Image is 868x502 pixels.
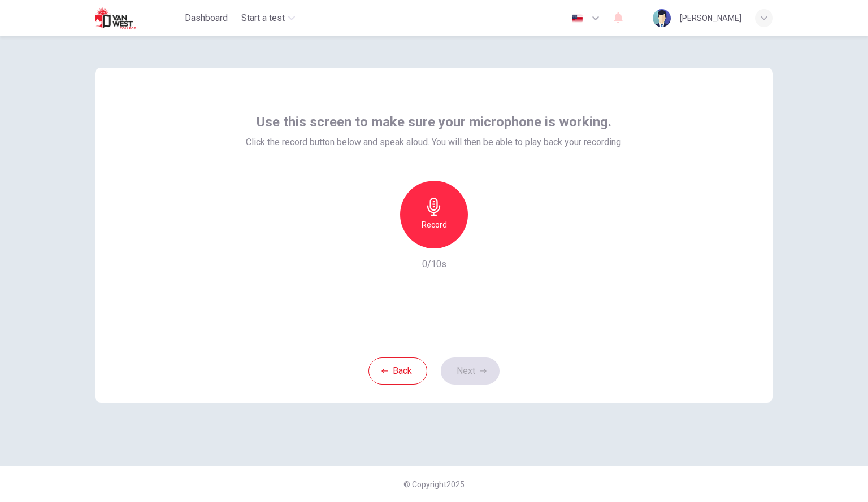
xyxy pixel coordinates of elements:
[257,113,611,131] span: Use this screen to make sure your microphone is working.
[185,11,228,25] span: Dashboard
[403,480,465,489] span: © Copyright 2025
[241,11,285,25] span: Start a test
[180,8,232,28] button: Dashboard
[653,9,671,27] img: Profile picture
[400,181,468,248] button: Record
[95,7,154,29] img: Van West logo
[570,14,584,23] img: en
[237,8,300,28] button: Start a test
[246,136,623,149] span: Click the record button below and speak aloud. You will then be able to play back your recording.
[95,7,180,29] a: Van West logo
[422,257,446,271] h6: 0/10s
[368,357,427,385] button: Back
[680,11,741,25] div: [PERSON_NAME]
[422,218,447,232] h6: Record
